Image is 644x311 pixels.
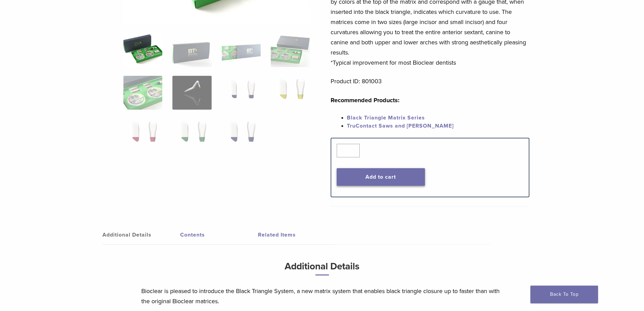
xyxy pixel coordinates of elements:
[123,118,162,152] img: Black Triangle (BT) Kit - Image 9
[347,114,425,121] a: Black Triangle Matrix Series
[222,33,261,67] img: Black Triangle (BT) Kit - Image 3
[530,286,598,303] a: Back To Top
[172,33,211,67] img: Black Triangle (BT) Kit - Image 2
[141,286,503,306] p: Bioclear is pleased to introduce the Black Triangle System, a new matrix system that enables blac...
[172,118,211,152] img: Black Triangle (BT) Kit - Image 10
[331,76,529,86] p: Product ID: 801003
[347,123,454,129] a: TruContact Saws and [PERSON_NAME]
[331,96,400,104] strong: Recommended Products:
[337,168,425,186] button: Add to cart
[222,76,261,110] img: Black Triangle (BT) Kit - Image 7
[123,33,162,67] img: Intro-Black-Triangle-Kit-6-Copy-e1548792917662-324x324.jpg
[222,118,261,152] img: Black Triangle (BT) Kit - Image 11
[141,258,503,281] h3: Additional Details
[271,76,310,110] img: Black Triangle (BT) Kit - Image 8
[123,76,162,110] img: Black Triangle (BT) Kit - Image 5
[258,225,336,244] a: Related Items
[102,225,180,244] a: Additional Details
[271,33,310,67] img: Black Triangle (BT) Kit - Image 4
[172,76,211,110] img: Black Triangle (BT) Kit - Image 6
[180,225,258,244] a: Contents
